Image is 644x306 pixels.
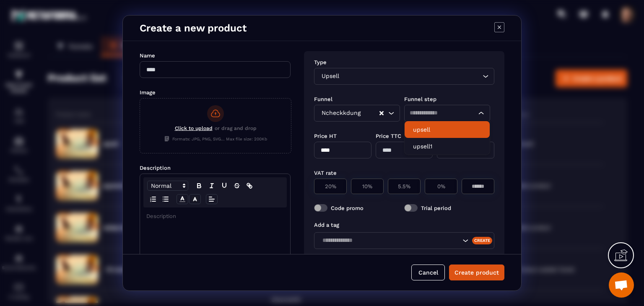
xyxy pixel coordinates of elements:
[472,237,493,244] div: Create
[314,59,327,65] label: Type
[392,183,416,189] p: 5.5%
[314,170,337,176] label: VAT rate
[609,272,634,298] div: Mở cuộc trò chuyện
[319,183,342,189] p: 20%
[314,222,339,228] label: Add a tag
[331,205,364,211] label: Code promo
[319,236,460,245] input: Search for option
[411,265,445,280] button: Cancel
[404,96,436,102] label: Funnel step
[421,205,451,211] label: Trial period
[404,105,490,122] div: Search for option
[341,72,480,81] input: Search for option
[449,265,504,280] button: Create product
[319,109,362,118] span: Ncheckkdung
[314,96,332,102] label: Funnel
[175,125,213,131] span: Click to upload
[376,133,401,139] label: Price TTC
[314,232,494,249] div: Search for option
[362,109,379,118] input: Search for option
[413,125,481,134] p: upsell
[215,125,257,133] span: or drag and drop
[140,52,155,59] label: Name
[140,22,247,34] h4: Create a new product
[314,133,337,139] label: Price HT
[413,142,481,150] p: upsell1
[379,110,384,117] button: Clear Selected
[314,68,494,85] div: Search for option
[410,109,476,118] input: Search for option
[140,165,171,171] label: Description
[164,136,267,142] span: Formats: JPG, PNG, SVG... Max file size: 200Kb
[429,183,453,189] p: 0%
[356,183,379,189] p: 10%
[314,105,400,122] div: Search for option
[140,89,156,96] label: Image
[319,72,341,81] span: Upsell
